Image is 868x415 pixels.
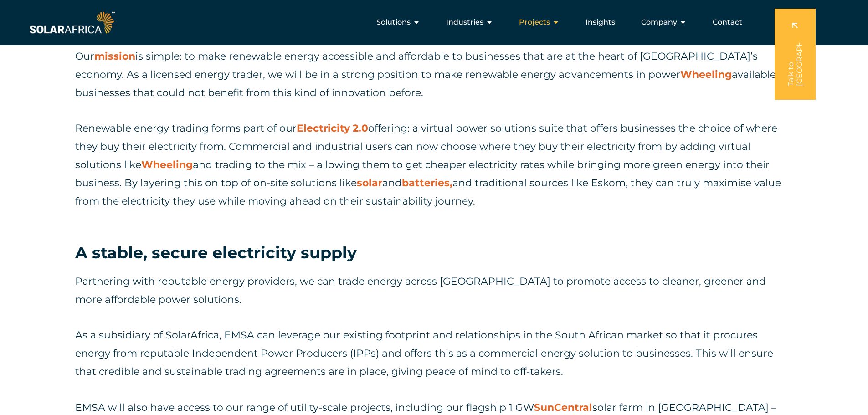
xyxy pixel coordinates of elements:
[75,122,297,134] span: Renewable energy trading forms part of our
[357,177,382,189] a: solar
[117,13,750,31] nav: Menu
[713,17,742,28] a: Contact
[94,50,135,62] a: mission
[75,159,770,189] span: and trading to the mix – allowing them to get cheaper electricity rates while bringing more green...
[297,122,368,134] a: Electricity 2.0
[680,68,732,81] a: Wheeling
[75,122,777,171] span: offering: a virtual power solutions suite that offers businesses the choice of where they buy the...
[586,17,615,28] a: Insights
[141,159,193,171] a: Wheeling
[75,401,534,414] span: EMSA will also have access to our range of utility-scale projects, including our flagship 1 GW
[376,17,411,28] span: Solutions
[117,13,750,31] div: Menu Toggle
[75,50,94,62] span: Our
[446,17,483,28] span: Industries
[519,17,550,28] span: Projects
[75,68,789,99] span: available to businesses that could not benefit from this kind of innovation before.
[75,329,773,378] span: As a subsidiary of SolarAfrica, EMSA can leverage our existing footprint and relationships in the...
[641,17,677,28] span: Company
[382,177,402,189] span: and
[75,242,793,263] h3: A stable, secure electricity supply
[402,177,450,189] a: batteries
[75,50,758,81] span: is simple: to make renewable energy accessible and affordable to businesses that are at the heart...
[75,275,766,306] span: Partnering with reputable energy providers, we can trade energy across [GEOGRAPHIC_DATA] to promo...
[534,401,592,414] a: SunCentral
[450,177,452,189] span: ,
